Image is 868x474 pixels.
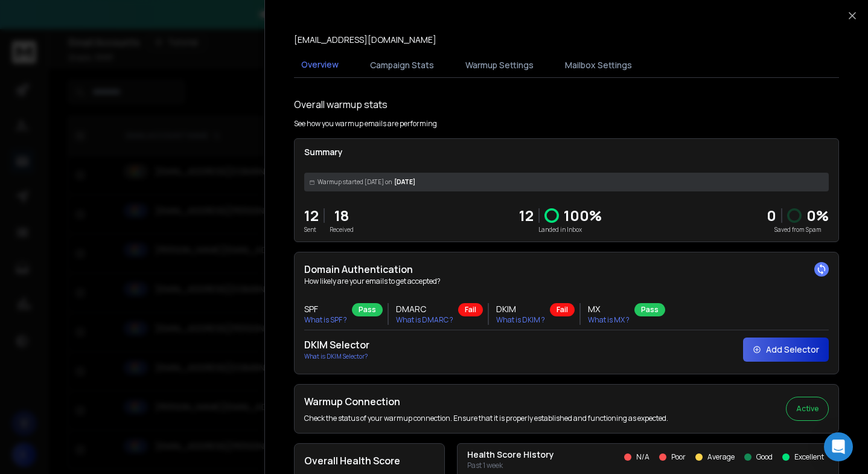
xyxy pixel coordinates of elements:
p: Check the status of your warmup connection. Ensure that it is properly established and functionin... [304,414,668,423]
p: 0 % [806,206,829,225]
p: N/A [636,452,649,462]
h3: SPF [304,303,347,315]
p: Good [756,452,773,462]
div: Open Intercom Messenger [824,432,853,461]
h3: MX [588,303,630,315]
p: Excellent [794,452,824,462]
div: Pass [352,303,383,316]
p: Average [707,452,735,462]
h2: Warmup Connection [304,394,668,409]
p: Past 1 week [467,461,554,470]
p: Poor [671,452,686,462]
div: Fail [550,303,575,316]
p: Received [330,225,354,234]
button: Campaign Stats [363,52,441,78]
p: [EMAIL_ADDRESS][DOMAIN_NAME] [294,34,436,46]
p: 100 % [564,206,602,225]
p: Sent [304,225,319,234]
p: Health Score History [467,449,554,461]
p: Summary [304,146,829,158]
div: Fail [458,303,483,316]
p: What is MX ? [588,315,630,325]
p: 12 [519,206,534,225]
h1: Overall warmup stats [294,97,388,112]
div: Pass [634,303,665,316]
h3: DMARC [396,303,453,315]
p: What is DKIM ? [496,315,545,325]
p: 12 [304,206,319,225]
button: Overview [294,51,346,79]
button: Add Selector [743,338,829,362]
p: 18 [330,206,354,225]
p: How likely are your emails to get accepted? [304,277,829,286]
h2: DKIM Selector [304,338,369,352]
button: Mailbox Settings [558,52,639,78]
button: Active [786,397,829,421]
p: See how you warmup emails are performing [294,119,437,129]
p: Saved from Spam [767,225,829,234]
button: Warmup Settings [458,52,541,78]
p: Landed in Inbox [519,225,602,234]
p: What is SPF ? [304,315,347,325]
p: What is DMARC ? [396,315,453,325]
span: Warmup started [DATE] on [318,178,392,187]
h2: Overall Health Score [304,453,435,468]
p: What is DKIM Selector? [304,352,369,361]
h3: DKIM [496,303,545,315]
div: [DATE] [304,173,829,191]
h2: Domain Authentication [304,262,829,277]
strong: 0 [767,205,776,225]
